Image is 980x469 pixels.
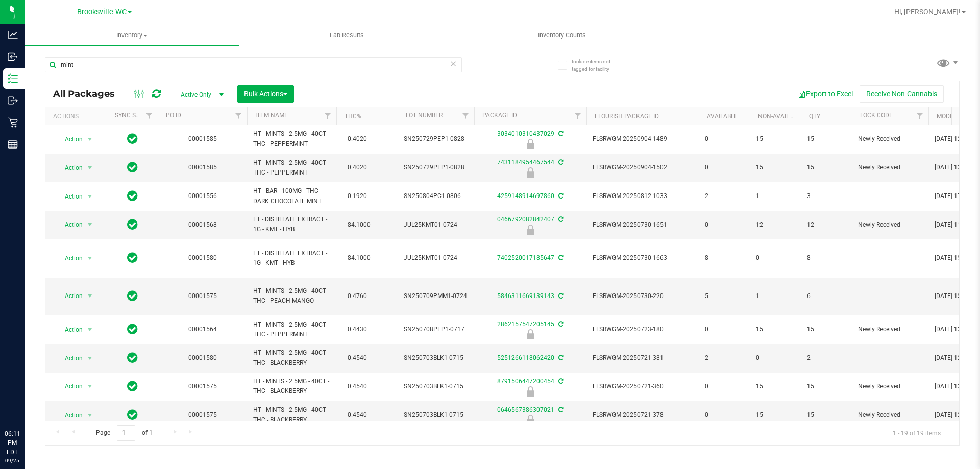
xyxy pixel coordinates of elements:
span: select [84,217,96,232]
span: 15 [756,410,795,420]
span: 0 [705,410,744,420]
a: Lot Number [406,112,443,119]
span: select [84,379,96,393]
span: 12 [756,220,795,230]
span: In Sync [127,217,138,232]
inline-svg: Retail [8,117,18,128]
span: HT - MINTS - 2.5MG - 40CT - THC - PEPPERMINT [253,129,330,149]
a: Filter [570,107,586,125]
span: Sync from Compliance System [557,159,563,166]
a: 3034010310437029 [497,130,554,137]
span: 15 [807,134,846,144]
a: Item Name [255,112,288,119]
span: Action [56,323,83,337]
span: 0 [705,163,744,172]
span: select [84,132,96,146]
span: Include items not tagged for facility [572,58,623,73]
span: 0 [756,253,795,263]
span: Action [56,189,83,204]
span: 3 [807,191,846,201]
span: Action [56,379,83,393]
span: FLSRWGM-20250730-1651 [593,220,693,230]
span: select [84,251,96,265]
a: THC% [345,113,361,120]
a: Filter [230,107,247,125]
a: Filter [457,107,474,125]
a: Sync Status [115,112,154,119]
a: 8791506447200454 [497,378,554,385]
button: Bulk Actions [237,85,294,103]
span: HT - BAR - 100MG - THC - DARK CHOCOLATE MINT [253,186,330,206]
a: Lock Code [860,112,893,119]
span: SN250804PC1-0806 [404,191,468,201]
span: 0 [756,353,795,363]
span: 15 [807,325,846,334]
span: 0.4430 [342,322,372,337]
span: HT - MINTS - 2.5MG - 40CT - THC - PEPPERMINT [253,158,330,178]
span: 8 [705,253,744,263]
span: 2 [705,353,744,363]
span: In Sync [127,408,138,422]
span: 15 [756,134,795,144]
a: 0466792082842407 [497,216,554,223]
inline-svg: Reports [8,139,18,150]
inline-svg: Inbound [8,52,18,62]
a: 00001580 [188,254,217,261]
span: SN250729PEP1-0828 [404,163,468,172]
div: Newly Received [473,139,588,149]
a: 2862157547205145 [497,320,554,328]
span: 84.1000 [342,251,376,265]
span: Action [56,351,83,365]
div: Newly Received [473,329,588,339]
button: Receive Non-Cannabis [860,85,944,103]
span: Lab Results [316,31,378,40]
span: HT - MINTS - 2.5MG - 40CT - THC - BLACKBERRY [253,377,330,396]
span: Newly Received [858,382,922,391]
a: 00001556 [188,192,217,200]
span: Sync from Compliance System [557,354,563,361]
span: 0 [705,134,744,144]
span: In Sync [127,160,138,175]
span: Clear [450,57,457,70]
span: All Packages [53,88,125,100]
span: Sync from Compliance System [557,292,563,300]
input: Search Package ID, Item Name, SKU, Lot or Part Number... [45,57,462,72]
a: 0646567386307021 [497,406,554,413]
span: Brooksville WC [77,8,127,16]
span: 2 [807,353,846,363]
span: FLSRWGM-20250721-378 [593,410,693,420]
inline-svg: Outbound [8,95,18,106]
span: select [84,189,96,204]
inline-svg: Inventory [8,73,18,84]
span: 0.4020 [342,160,372,175]
span: 15 [807,163,846,172]
span: 0.4020 [342,132,372,146]
span: In Sync [127,132,138,146]
p: 06:11 PM EDT [5,429,20,457]
span: 15 [807,410,846,420]
span: FT - DISTILLATE EXTRACT - 1G - KMT - HYB [253,249,330,268]
a: 7431184954467544 [497,159,554,166]
a: Filter [320,107,336,125]
span: Action [56,161,83,175]
span: select [84,323,96,337]
a: Qty [809,113,820,120]
span: Newly Received [858,325,922,334]
iframe: Resource center [10,387,41,418]
span: In Sync [127,322,138,336]
a: 00001575 [188,411,217,418]
span: 0 [705,325,744,334]
span: Action [56,289,83,303]
span: Newly Received [858,220,922,230]
span: FLSRWGM-20250730-220 [593,291,693,301]
span: 0.4540 [342,379,372,394]
span: SN250703BLK1-0715 [404,382,468,391]
span: FLSRWGM-20250904-1489 [593,134,693,144]
span: In Sync [127,189,138,203]
span: 6 [807,291,846,301]
span: FLSRWGM-20250723-180 [593,325,693,334]
span: 0.4540 [342,408,372,423]
span: Action [56,217,83,232]
div: Actions [53,113,103,120]
a: 00001568 [188,221,217,228]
